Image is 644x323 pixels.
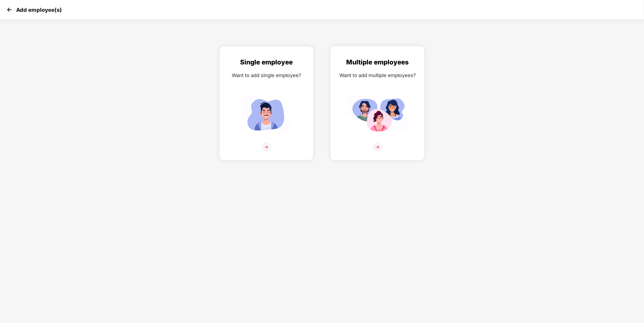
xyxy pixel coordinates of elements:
[262,142,271,152] img: svg+xml;base64,PHN2ZyB4bWxucz0iaHR0cDovL3d3dy53My5vcmcvMjAwMC9zdmciIHdpZHRoPSIzNiIgaGVpZ2h0PSIzNi...
[373,142,382,152] img: svg+xml;base64,PHN2ZyB4bWxucz0iaHR0cDovL3d3dy53My5vcmcvMjAwMC9zdmciIHdpZHRoPSIzNiIgaGVpZ2h0PSIzNi...
[225,71,308,79] div: Want to add single employee?
[336,71,419,79] div: Want to add multiple employees?
[336,57,419,67] div: Multiple employees
[348,94,408,136] img: svg+xml;base64,PHN2ZyB4bWxucz0iaHR0cDovL3d3dy53My5vcmcvMjAwMC9zdmciIGlkPSJNdWx0aXBsZV9lbXBsb3llZS...
[236,94,296,136] img: svg+xml;base64,PHN2ZyB4bWxucz0iaHR0cDovL3d3dy53My5vcmcvMjAwMC9zdmciIGlkPSJTaW5nbGVfZW1wbG95ZWUiIH...
[225,57,308,67] div: Single employee
[16,7,62,13] p: Add employee(s)
[5,6,13,14] img: svg+xml;base64,PHN2ZyB4bWxucz0iaHR0cDovL3d3dy53My5vcmcvMjAwMC9zdmciIHdpZHRoPSIzMCIgaGVpZ2h0PSIzMC...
